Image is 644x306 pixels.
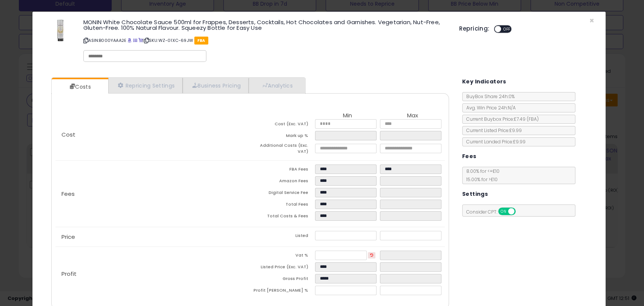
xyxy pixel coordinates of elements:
span: Current Buybox Price: [463,116,539,122]
p: ASIN: B000YAAA2E | SKU: WZ-01XC-69JW [83,34,448,46]
td: Listed [250,231,315,243]
p: Cost [55,132,250,138]
a: Costs [52,79,108,94]
th: Min [315,112,380,119]
p: Price [55,234,250,240]
span: Avg. Win Price 24h: N/A [463,105,516,111]
td: Listed Price (Exc. VAT) [250,262,315,274]
th: Max [380,112,445,119]
a: All offer listings [133,37,137,43]
span: Consider CPT: [463,209,526,215]
span: FBA [194,37,208,45]
td: Mark up % [250,131,315,143]
td: Digital Service Fee [250,188,315,200]
h5: Repricing: [459,26,489,32]
span: OFF [501,26,513,32]
a: Your listing only [138,37,143,43]
td: Total Costs & Fees [250,211,315,223]
span: ( FBA ) [527,116,539,122]
img: 61vtRQNAbCL._SL60_.jpg [57,19,65,42]
td: Amazon Fees [250,176,315,188]
td: Profit [PERSON_NAME] % [250,286,315,297]
h5: Fees [462,152,476,161]
td: FBA Fees [250,165,315,176]
span: Current Listed Price: £9.99 [463,127,522,134]
a: Business Pricing [183,78,249,93]
span: Current Landed Price: £9.99 [463,138,526,145]
td: Total Fees [250,200,315,211]
a: Analytics [249,78,304,93]
td: Cost (Exc. VAT) [250,119,315,131]
span: × [589,15,594,26]
span: 8.00 % for <= £10 [463,168,500,183]
span: £7.49 [514,116,539,122]
a: Repricing Settings [108,78,183,93]
span: ON [499,208,508,215]
h3: MONIN White Chocolate Sauce 500ml for Frappes, Desserts, Cocktails, Hot Chocolates and Garnishes.... [83,19,448,31]
span: 15.00 % for > £10 [463,176,498,183]
p: Fees [55,191,250,197]
td: Gross Profit [250,274,315,286]
td: Additional Costs (Exc. VAT) [250,143,315,157]
p: Profit [55,271,250,277]
span: OFF [514,208,526,215]
td: Vat % [250,251,315,262]
span: BuyBox Share 24h: 0% [463,93,515,100]
h5: Key Indicators [462,77,506,86]
h5: Settings [462,189,488,199]
a: BuyBox page [128,37,132,43]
